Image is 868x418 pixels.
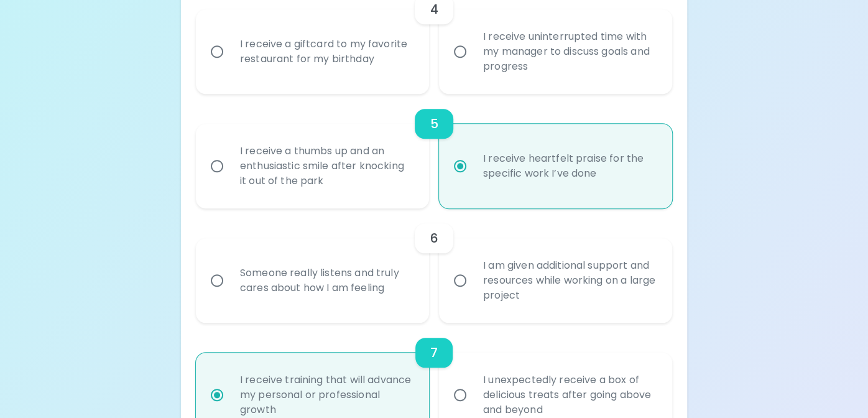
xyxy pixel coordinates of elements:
[473,14,665,89] div: I receive uninterrupted time with my manager to discuss goals and progress
[430,114,438,134] h6: 5
[230,251,422,310] div: Someone really listens and truly cares about how I am feeling
[430,343,438,363] h6: 7
[473,136,665,196] div: I receive heartfelt praise for the specific work I’ve done
[473,243,665,318] div: I am given additional support and resources while working on a large project
[430,228,438,248] h6: 6
[230,22,422,81] div: I receive a giftcard to my favorite restaurant for my birthday
[230,129,422,203] div: I receive a thumbs up and an enthusiastic smile after knocking it out of the park
[196,208,672,323] div: choice-group-check
[196,94,672,208] div: choice-group-check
